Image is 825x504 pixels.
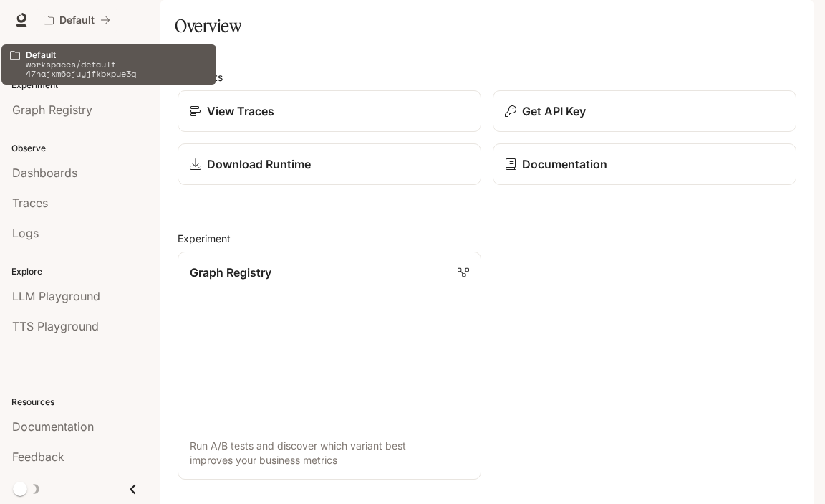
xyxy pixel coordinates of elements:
[178,90,481,132] a: View Traces
[178,252,481,480] a: Graph RegistryRun A/B tests and discover which variant best improves your business metrics
[178,231,796,246] h2: Experiment
[26,50,208,60] p: Default
[493,90,796,132] button: Get API Key
[37,6,117,34] button: All workspaces
[59,14,95,27] p: Default
[26,60,208,78] p: workspaces/default-47najxm6cjuyjfkbxpue3q
[178,70,796,85] h2: Shortcuts
[522,156,607,173] p: Documentation
[207,156,311,173] p: Download Runtime
[178,143,481,185] a: Download Runtime
[522,103,586,120] p: Get API Key
[207,103,274,120] p: View Traces
[493,143,796,185] a: Documentation
[175,11,241,40] h1: Overview
[190,264,271,281] p: Graph Registry
[190,439,469,467] p: Run A/B tests and discover which variant best improves your business metrics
